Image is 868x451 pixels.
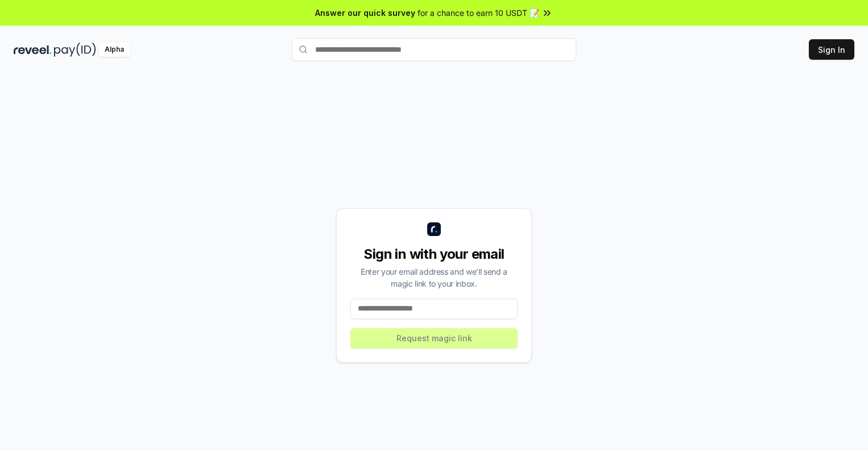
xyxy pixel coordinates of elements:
[98,43,130,57] div: Alpha
[54,43,96,57] img: pay_id
[315,7,415,19] span: Answer our quick survey
[14,43,52,57] img: reveel_dark
[427,222,441,236] img: logo_small
[809,39,854,60] button: Sign In
[350,266,518,289] div: Enter your email address and we’ll send a magic link to your inbox.
[350,245,518,263] div: Sign in with your email
[418,7,539,19] span: for a chance to earn 10 USDT 📝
